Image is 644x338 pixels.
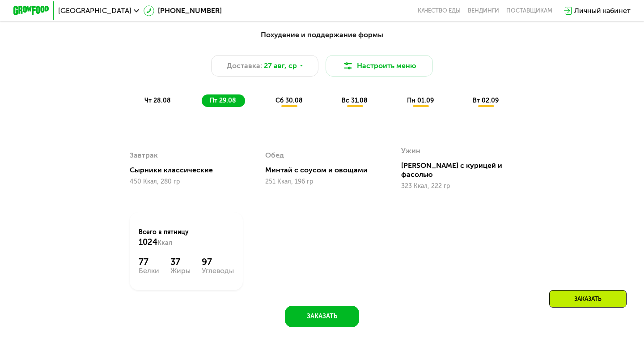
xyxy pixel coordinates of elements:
[130,226,158,240] div: Завтрак
[130,243,250,252] div: Сырники классические
[265,226,284,240] div: Обед
[506,7,552,14] div: поставщикам
[265,256,378,263] div: 251 Ккал, 196 гр
[326,55,433,77] button: Настроить меню
[58,7,131,14] span: [GEOGRAPHIC_DATA]
[342,97,368,104] span: вс 31.08
[549,290,627,308] div: Заказать
[418,7,461,14] a: Качество еды
[139,305,234,325] div: Всего в пятницу
[401,239,521,257] div: [PERSON_NAME] с курицей и фасолью
[401,260,514,267] div: 323 Ккал, 222 гр
[574,5,631,16] div: Личный кабинет
[144,5,222,16] a: [PHONE_NUMBER]
[144,97,171,104] span: чт 28.08
[139,315,157,325] span: 1024
[157,317,172,324] span: Ккал
[468,7,499,14] a: Вендинги
[265,243,386,252] div: Минтай с соусом и овощами
[264,60,297,71] span: 27 авг, ср
[130,256,243,263] div: 450 Ккал, 280 гр
[401,222,420,235] div: Ужин
[57,30,587,41] div: Похудение и поддержание формы
[275,97,303,104] span: сб 30.08
[473,97,499,104] span: вт 02.09
[210,97,236,104] span: пт 29.08
[407,97,434,104] span: пн 01.09
[227,60,262,71] span: Доставка:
